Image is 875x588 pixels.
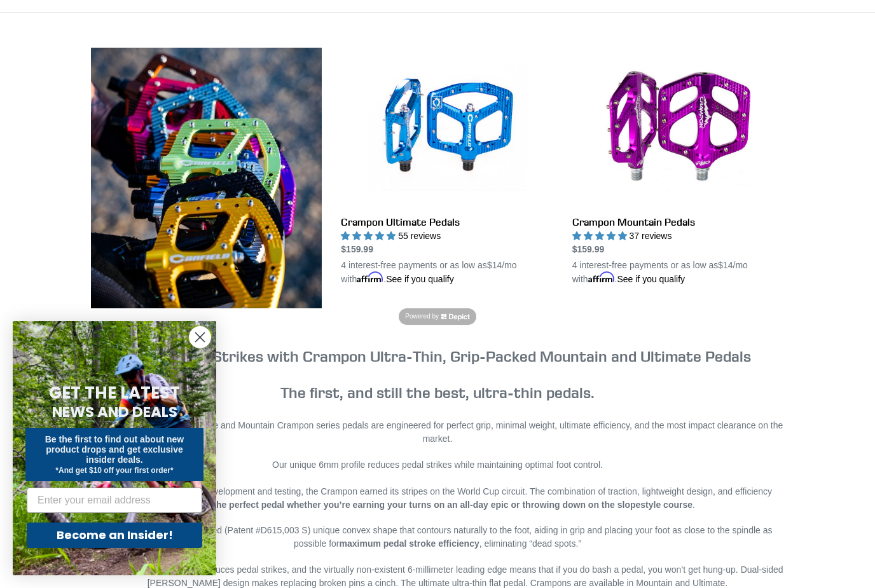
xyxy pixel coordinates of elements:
[213,500,692,510] strong: the perfect pedal whether you’re earning your turns on an all-day epic or throwing down on the sl...
[91,458,784,512] p: Our unique 6mm profile reduces pedal strikes while maintaining optimal foot control. Evolved thro...
[91,48,322,308] img: Content block image
[91,419,784,446] p: The [PERSON_NAME] Ultimate and Mountain Crampon series pedals are engineered for perfect grip, mi...
[52,402,177,422] span: NEWS AND DEALS
[340,538,479,549] strong: maximum pedal stroke efficiency
[91,524,784,550] p: The secret lies in the patented (Patent #D615,003 S) unique convex shape that contours naturally ...
[399,308,476,325] a: Powered by
[49,381,180,404] span: GET THE LATEST
[125,346,751,366] strong: Crush Pedal Strikes with Crampon Ultra-Thin, Grip-Packed Mountain and Ultimate Pedals
[27,488,202,513] input: Enter your email address
[91,347,784,402] h3: The first, and still the best, ultra-thin pedals.
[45,434,184,465] span: Be the first to find out about new product drops and get exclusive insider deals.
[189,326,211,348] button: Close dialog
[27,523,202,548] button: Become an Insider!
[55,466,173,475] span: *And get $10 off your first order*
[405,311,439,321] span: Powered by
